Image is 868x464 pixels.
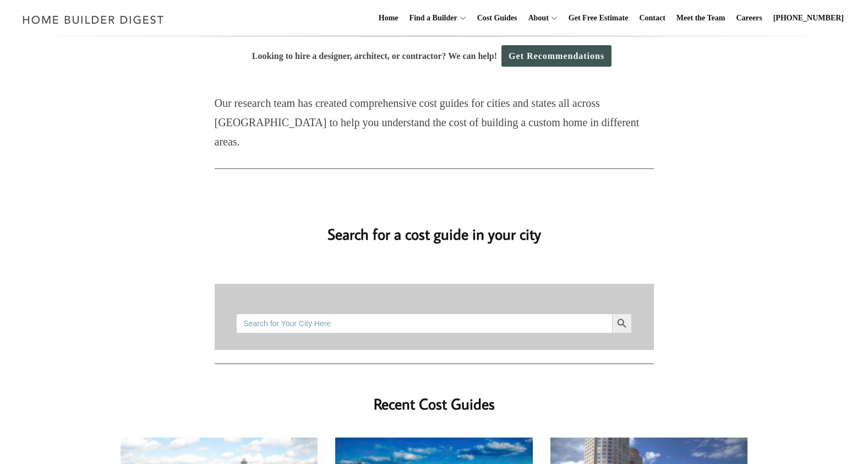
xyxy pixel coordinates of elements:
a: Cost Guides [473,1,522,36]
h2: Recent Cost Guides [215,377,654,416]
h2: Search for a cost guide in your city [121,207,748,245]
a: Meet the Team [672,1,730,36]
p: Our research team has created comprehensive cost guides for cities and states all across [GEOGRAP... [215,94,654,152]
input: Search for Your City Here [236,314,612,333]
a: [PHONE_NUMBER] [769,1,848,36]
a: Get Free Estimate [564,1,633,36]
a: Get Recommendations [501,45,612,67]
a: Careers [732,1,767,36]
a: About [523,1,548,36]
img: Home Builder Digest [18,9,169,30]
svg: Search [616,317,628,330]
a: Find a Builder [405,1,457,36]
a: Contact [635,1,669,36]
a: Home [374,1,403,36]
